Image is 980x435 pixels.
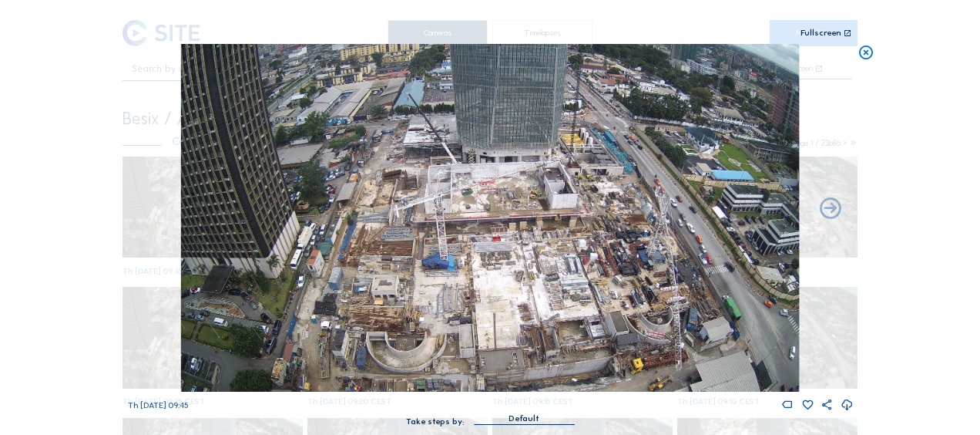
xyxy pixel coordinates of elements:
[406,417,465,426] div: Take steps by:
[181,44,799,392] img: Image
[508,412,539,426] div: Default
[128,400,188,410] span: Th [DATE] 09:45
[474,412,574,424] div: Default
[800,29,841,38] div: Fullscreen
[817,197,843,222] i: Back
